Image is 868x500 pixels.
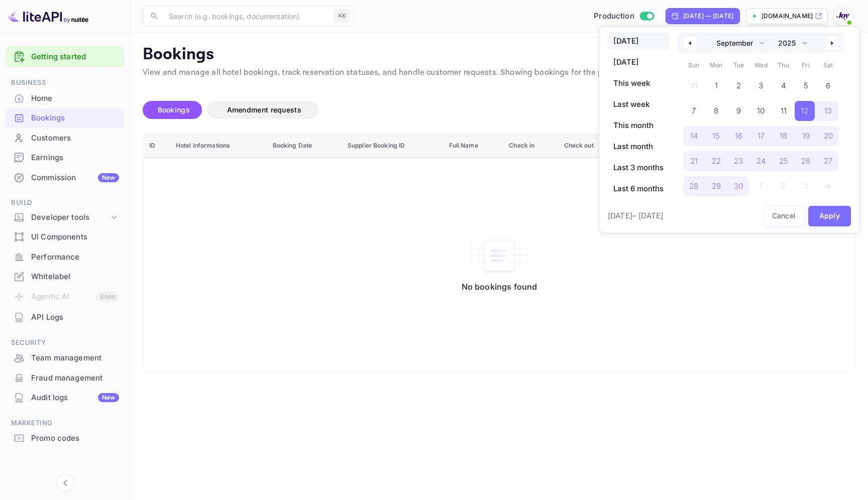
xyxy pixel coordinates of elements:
button: 7 [683,98,705,118]
span: 2 [736,77,741,95]
span: Tue [727,57,750,73]
span: 25 [779,152,788,170]
span: 9 [736,102,741,120]
span: 17 [757,127,765,145]
span: 24 [756,152,766,170]
span: 14 [690,127,698,145]
button: 13 [817,98,839,118]
button: [DATE] [607,33,670,50]
span: 11 [781,102,787,120]
button: Last week [607,96,670,113]
span: 10 [757,102,765,120]
span: 8 [714,102,718,120]
button: 17 [750,123,773,144]
span: Mon [705,57,728,73]
span: 5 [804,77,808,95]
button: 27 [817,149,839,169]
button: 29 [705,174,728,194]
span: 18 [780,127,787,145]
button: 1 [705,73,728,93]
button: 18 [772,123,795,144]
button: 26 [795,149,817,169]
span: 23 [734,152,743,170]
span: 21 [690,152,698,170]
button: Cancel [764,206,804,226]
button: [DATE] [607,54,670,71]
span: 22 [712,152,721,170]
button: 30 [727,174,750,194]
button: 2 [727,73,750,93]
span: 15 [712,127,720,145]
button: This week [607,75,670,92]
button: 12 [795,98,817,118]
span: 12 [801,102,808,120]
span: 6 [826,77,830,95]
span: Thu [772,57,795,73]
span: 30 [734,177,743,195]
button: Last month [607,138,670,155]
button: 9 [727,98,750,118]
button: 23 [727,149,750,169]
span: 28 [689,177,698,195]
span: 20 [824,127,833,145]
button: 20 [817,123,839,144]
button: 14 [683,123,705,144]
button: 21 [683,149,705,169]
button: 4 [772,73,795,93]
button: 11 [772,98,795,118]
button: 3 [750,73,773,93]
span: 16 [735,127,742,145]
button: 5 [795,73,817,93]
span: 7 [692,102,696,120]
button: 16 [727,123,750,144]
span: Wed [750,57,773,73]
button: 19 [795,123,817,144]
button: Apply [808,206,851,226]
span: 4 [781,77,786,95]
span: 29 [712,177,721,195]
span: Sat [817,57,839,73]
button: 6 [817,73,839,93]
button: This month [607,117,670,134]
span: 13 [824,102,832,120]
span: Sun [683,57,705,73]
span: 3 [758,77,763,95]
button: 25 [772,149,795,169]
span: [DATE] – [DATE] [608,210,663,222]
button: 10 [750,98,773,118]
button: 22 [705,149,728,169]
button: 24 [750,149,773,169]
button: 28 [683,174,705,194]
span: 19 [802,127,810,145]
span: 27 [824,152,832,170]
span: Fri [795,57,817,73]
button: 8 [705,98,728,118]
span: 26 [801,152,810,170]
button: Last 3 months [607,159,670,176]
span: 1 [715,77,718,95]
button: 15 [705,123,728,144]
button: Last 6 months [607,180,670,197]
